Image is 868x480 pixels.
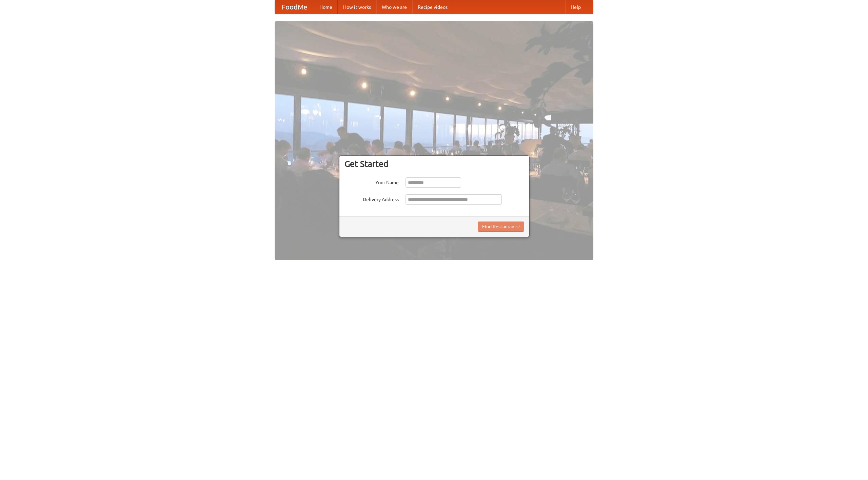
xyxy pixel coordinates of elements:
a: How it works [338,0,376,14]
h3: Get Started [344,159,524,169]
label: Your Name [344,177,399,186]
label: Delivery Address [344,194,399,203]
a: FoodMe [275,0,314,14]
button: Find Restaurants! [478,222,524,232]
a: Help [565,0,586,14]
a: Who we are [376,0,412,14]
a: Recipe videos [412,0,453,14]
a: Home [314,0,338,14]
